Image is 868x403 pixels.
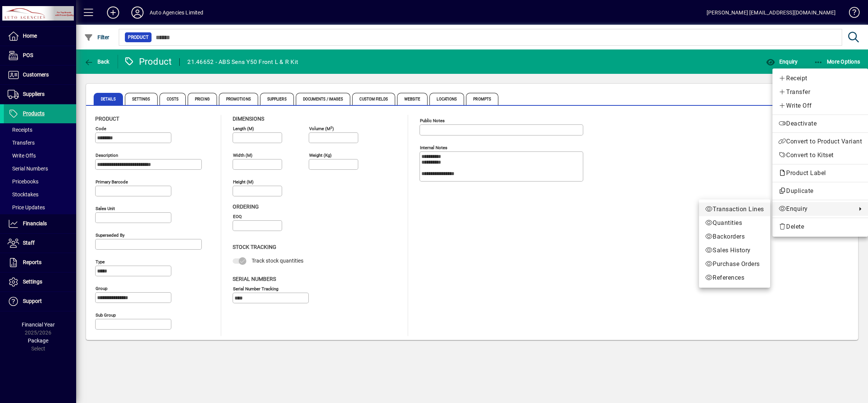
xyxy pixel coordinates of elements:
[705,218,764,228] span: Quantities
[705,205,764,214] span: Transaction Lines
[705,273,764,282] span: References
[779,186,862,196] span: Duplicate
[779,222,862,231] span: Delete
[779,204,853,213] span: Enquiry
[705,246,764,255] span: Sales History
[772,117,868,131] button: Deactivate product
[779,88,862,97] span: Transfer
[779,74,862,83] span: Receipt
[779,119,862,128] span: Deactivate
[779,151,862,160] span: Convert to Kitset
[705,260,764,269] span: Purchase Orders
[779,137,862,146] span: Convert to Product Variant
[779,101,862,110] span: Write Off
[779,169,830,177] span: Product Label
[705,232,764,241] span: Backorders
